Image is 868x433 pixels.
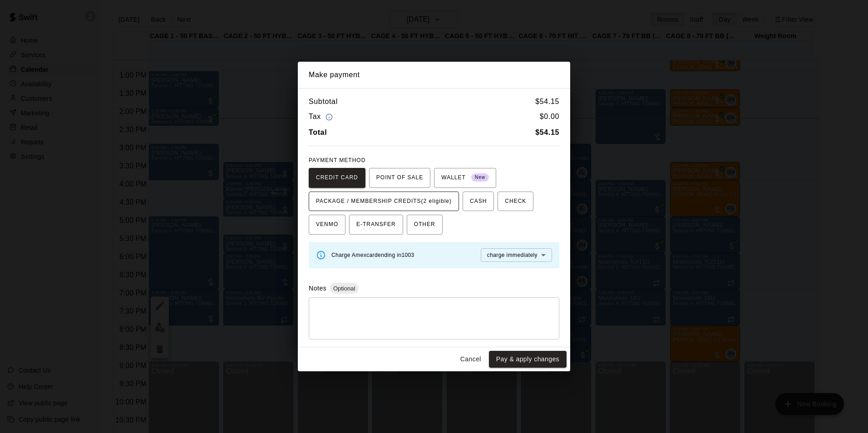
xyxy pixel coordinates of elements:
span: New [471,172,489,184]
button: CASH [463,192,494,212]
h6: Subtotal [309,96,338,108]
span: charge immediately [487,252,538,258]
h6: $ 0.00 [540,111,559,123]
button: POINT OF SALE [369,168,430,188]
button: Pay & apply changes [489,351,567,368]
button: OTHER [407,215,443,235]
button: WALLET New [434,168,496,188]
span: CHECK [505,194,526,209]
button: VENMO [309,215,345,235]
b: Total [309,128,327,136]
button: CREDIT CARD [309,168,365,188]
span: PACKAGE / MEMBERSHIP CREDITS (2 eligible) [316,194,452,209]
span: E-TRANSFER [356,217,396,232]
span: CREDIT CARD [316,171,358,185]
button: E-TRANSFER [349,215,403,235]
button: Cancel [456,351,485,368]
span: POINT OF SALE [376,171,423,185]
span: PAYMENT METHOD [309,157,365,163]
h6: Tax [309,111,335,123]
label: Notes [309,285,326,292]
b: $ 54.15 [535,128,559,136]
button: CHECK [498,192,533,212]
span: Optional [330,285,359,292]
span: VENMO [316,217,338,232]
span: Charge Amex card ending in 1003 [331,252,414,258]
span: OTHER [414,217,435,232]
span: WALLET [441,171,489,185]
h2: Make payment [298,62,570,88]
button: PACKAGE / MEMBERSHIP CREDITS(2 eligible) [309,192,459,212]
span: CASH [470,194,487,209]
h6: $ 54.15 [535,96,559,108]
